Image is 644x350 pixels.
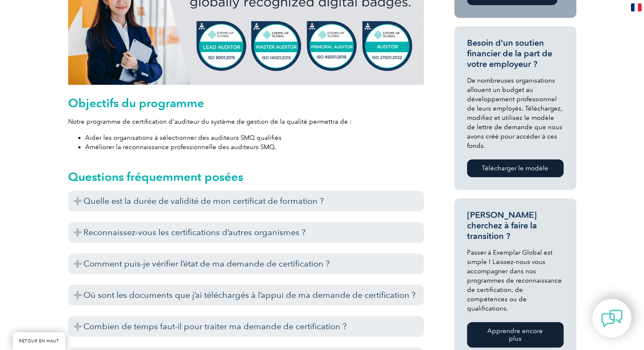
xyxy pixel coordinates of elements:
[467,77,562,150] font: De nombreuses organisations allouent un budget au développement professionnel de leurs employés. ...
[68,169,243,184] font: Questions fréquemment posées
[467,159,564,177] a: Télécharger le modèle
[85,143,276,151] font: Améliorer la reconnaissance professionnelle des auditeurs SMQ.
[68,96,204,110] font: Objectifs du programme
[631,3,641,11] img: fr
[467,249,562,312] font: Passer à Exemplar Global est simple ! Laissez-nous vous accompagner dans nos programmes de reconn...
[83,258,330,269] font: Comment puis-je vérifier l’état de ma demande de certification ?
[19,339,59,344] font: RETOUR EN HAUT
[482,164,548,172] font: Télécharger le modèle
[467,210,537,241] font: [PERSON_NAME] cherchez à faire la transition ?
[83,227,306,237] font: Reconnaissez-vous les certifications d’autres organismes ?
[83,196,324,206] font: Quelle est la durée de validité de mon certificat de formation ?
[13,332,65,350] a: RETOUR EN HAUT
[487,327,543,342] font: Apprendre encore plus
[467,38,552,69] font: Besoin d’un soutien financier de la part de votre employeur ?
[467,322,564,347] a: Apprendre encore plus
[83,290,416,300] font: Où sont les documents que j’ai téléchargés à l’appui de ma demande de certification ?
[601,308,622,329] img: contact-chat.png
[68,118,352,125] font: Notre programme de certification d'auditeur du système de gestion de la qualité permettra de :
[85,134,282,142] font: Aider les organisations à sélectionner des auditeurs SMQ qualifiés
[83,321,347,331] font: Combien de temps faut-il pour traiter ma demande de certification ?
